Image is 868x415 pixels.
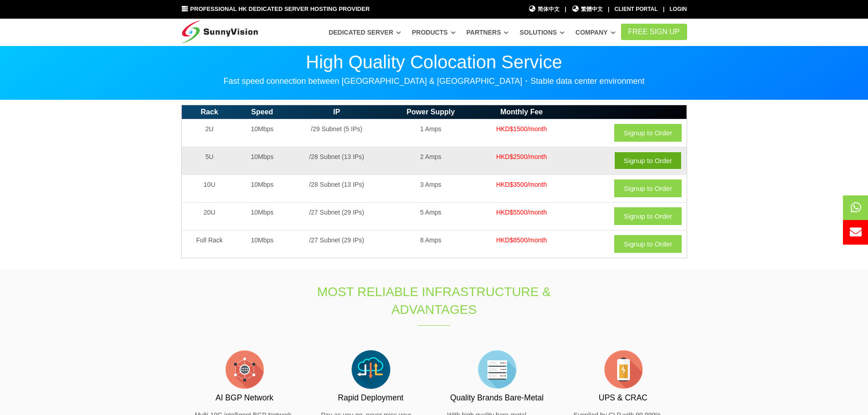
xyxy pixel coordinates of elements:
[574,392,673,404] h3: UPS & CRAC
[386,119,475,147] td: 1 Amps
[321,392,421,404] h3: Rapid Deployment
[496,209,547,216] span: HKD$5500/month
[386,147,475,174] td: 2 Amps
[181,202,237,230] td: 20U
[237,230,287,258] td: 10Mbps
[467,24,509,41] a: Partners
[601,347,646,392] img: flat-battery.png
[663,5,664,14] li: |
[287,105,386,119] th: IP
[474,347,520,392] img: flat-server-alt.png
[287,174,386,202] td: /28 Subnet (13 IPs)
[329,24,401,41] a: Dedicated Server
[571,5,603,14] a: 繁體中文
[181,76,687,87] p: Fast speed connection between [GEOGRAPHIC_DATA] & [GEOGRAPHIC_DATA]・Stable data center environment
[181,119,237,147] td: 2U
[575,24,616,41] a: Company
[348,347,394,392] img: flat-cloud-in-out.png
[386,202,475,230] td: 5 Amps
[287,147,386,174] td: /28 Subnet (13 IPs)
[181,105,237,119] th: Rack
[519,24,565,41] a: Solutions
[496,153,547,160] span: HKD$2500/month
[565,5,566,14] li: |
[386,174,475,202] td: 3 Amps
[529,5,560,14] a: 简体中文
[614,179,682,197] a: Signup to Order
[621,24,687,40] a: FREE Sign Up
[386,105,475,119] th: Power Supply
[386,230,475,258] td: 8 Amps
[181,53,687,71] p: High Quality Colocation Service
[615,6,658,12] a: Client Portal
[181,174,237,202] td: 10U
[282,283,586,318] h1: Most Reliable Infrastructure & Advantages
[287,202,386,230] td: /27 Subnet (29 IPs)
[614,152,682,169] a: Signup to Order
[614,124,682,142] a: Signup to Order
[670,6,687,12] a: Login
[181,147,237,174] td: 5U
[287,230,386,258] td: /27 Subnet (29 IPs)
[222,347,267,392] img: flat-internet.png
[447,392,547,404] h3: Quality Brands Bare-Metal
[237,202,287,230] td: 10Mbps
[195,392,294,404] h3: AI BGP Network
[237,119,287,147] td: 10Mbps
[608,5,609,14] li: |
[496,236,547,244] span: HKD$8500/month
[412,24,456,41] a: Products
[614,235,682,253] a: Signup to Order
[614,207,682,225] a: Signup to Order
[237,174,287,202] td: 10Mbps
[475,105,568,119] th: Monthly Fee
[181,230,237,258] td: Full Rack
[496,125,547,133] span: HKD$1500/month
[287,119,386,147] td: /29 Subnet (5 IPs)
[237,147,287,174] td: 10Mbps
[496,181,547,188] span: HKD$3500/month
[190,5,370,12] span: Professional HK Dedicated Server Hosting Provider
[237,105,287,119] th: Speed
